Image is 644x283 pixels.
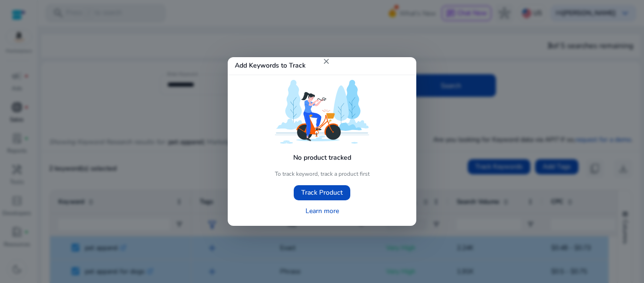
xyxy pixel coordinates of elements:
[301,188,343,197] span: Track Product
[286,147,358,167] h5: No product tracked
[305,206,339,216] span: Learn more
[294,185,350,200] button: Track Product
[228,57,322,75] h5: Add Keywords to Track
[275,80,369,144] img: cycle.svg
[302,204,343,219] a: Learn more
[322,57,330,66] mat-icon: close
[275,170,370,178] p: To track keyword, track a product first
